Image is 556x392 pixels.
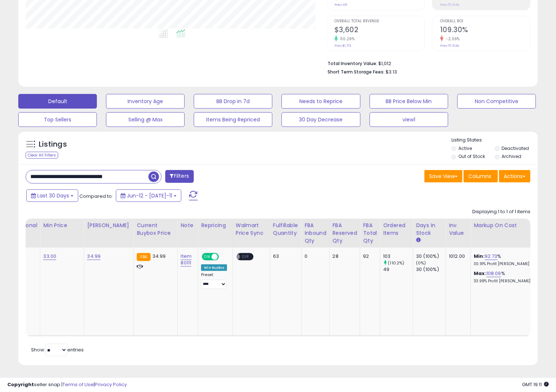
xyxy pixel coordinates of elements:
div: FBA Total Qty [363,222,377,245]
label: Active [458,145,472,151]
span: Columns [468,173,491,180]
a: Item 80111 [181,253,192,267]
div: % [474,270,534,284]
div: % [474,253,534,267]
strong: Copyright [7,381,34,388]
p: Listing States: [451,137,538,144]
div: Clear All Filters [26,152,58,159]
span: Compared to: [79,193,113,200]
button: Jun-12 - [DATE]-11 [116,189,181,202]
div: FBA Reserved Qty [333,222,357,245]
span: $3.13 [386,68,397,75]
div: Inv. value [449,222,468,237]
div: 92 [363,253,374,260]
div: Repricing [201,222,230,229]
div: Days In Stock [416,222,443,237]
div: 49 [383,266,413,273]
h2: 109.30% [440,26,530,35]
div: 30 (100%) [416,266,446,273]
p: 30.91% Profit [PERSON_NAME] [474,261,534,267]
button: Top Sellers [18,112,97,127]
small: Prev: 49 [334,3,347,7]
button: BB Price Below Min [370,94,448,109]
b: Max: [474,270,487,277]
div: Min Price [43,222,81,229]
button: Selling @ Max [106,112,185,127]
a: 108.09 [487,270,501,277]
div: 103 [383,253,413,260]
div: Current Buybox Price [137,222,174,237]
button: view1 [370,112,448,127]
b: Short Term Storage Fees: [328,69,385,75]
button: Items Being Repriced [194,112,272,127]
button: Last 30 Days [26,189,78,202]
div: 28 [333,253,355,260]
button: Actions [499,170,530,182]
div: Win BuyBox [201,264,227,271]
div: seller snap | | [7,381,127,388]
span: OFF [240,254,251,260]
div: Note [181,222,195,229]
label: Out of Stock [458,153,485,159]
a: 33.00 [43,253,56,260]
span: Overall Total Revenue [334,19,424,23]
span: OFF [218,254,230,260]
div: Walmart Price Sync [236,222,267,237]
span: Jun-12 - [DATE]-11 [127,192,172,199]
div: Additional Cost [11,222,37,237]
button: Needs to Reprice [281,94,360,109]
th: The percentage added to the cost of goods (COGS) that forms the calculator for Min & Max prices. [471,219,540,248]
div: Ordered Items [383,222,410,237]
div: Markup on Cost [474,222,537,229]
button: Inventory Age [106,94,185,109]
span: 2025-08-11 19:11 GMT [522,381,549,388]
span: Show: entries [31,346,84,353]
div: 0 [305,253,324,260]
div: Preset: [201,272,227,289]
span: ON [203,254,212,260]
span: Last 30 Days [37,192,69,199]
h5: Listings [39,139,67,150]
a: 92.73 [485,253,498,260]
small: FBA [137,253,150,261]
div: Fulfillable Quantity [273,222,298,237]
b: Total Inventory Value: [328,60,377,67]
button: Columns [464,170,498,182]
small: Prev: 111.94% [440,44,459,48]
b: Min: [474,253,485,260]
button: BB Drop in 7d [194,94,272,109]
p: 33.98% Profit [PERSON_NAME] [474,279,534,284]
small: Prev: $1,713 [334,44,351,48]
small: Prev: 111.94% [440,3,459,7]
button: Filters [165,170,194,183]
small: (110.2%) [388,260,404,266]
small: 110.29% [338,36,355,42]
small: (0%) [416,260,426,266]
button: Default [18,94,97,109]
a: Privacy Policy [95,381,127,388]
a: 34.99 [87,253,101,260]
span: Overall ROI [440,19,530,23]
a: Terms of Use [63,381,94,388]
button: Non Competitive [457,94,536,109]
div: 1012.00 [449,253,465,260]
div: [PERSON_NAME] [87,222,131,229]
div: 63 [273,253,296,260]
label: Archived [502,153,521,159]
li: $1,012 [328,59,525,67]
h2: $3,602 [334,26,424,35]
div: 30 (100%) [416,253,446,260]
small: -2.36% [443,36,460,42]
label: Deactivated [502,145,529,151]
button: Save View [424,170,462,182]
small: Days In Stock. [416,237,420,244]
div: Displaying 1 to 1 of 1 items [472,208,530,215]
div: FBA inbound Qty [305,222,326,245]
button: 30 Day Decrease [281,112,360,127]
span: 34.99 [152,253,166,260]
